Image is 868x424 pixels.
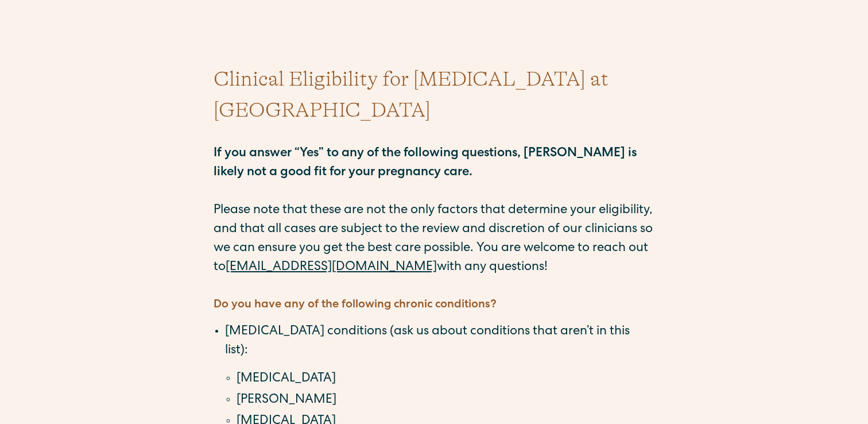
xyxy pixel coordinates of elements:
[214,277,654,296] p: ‍
[237,391,654,410] li: [PERSON_NAME]
[214,126,654,277] p: Please note that these are not the only factors that determine your eligibility, and that all cas...
[226,261,437,274] a: [EMAIL_ADDRESS][DOMAIN_NAME]
[237,370,654,389] li: [MEDICAL_DATA]
[214,299,497,311] strong: Do you have any of the following chronic conditions?
[214,64,654,126] h1: Clinical Eligibility for [MEDICAL_DATA] at [GEOGRAPHIC_DATA]
[214,148,637,179] strong: If you answer “Yes” to any of the following questions, [PERSON_NAME] is likely not a good fit for...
